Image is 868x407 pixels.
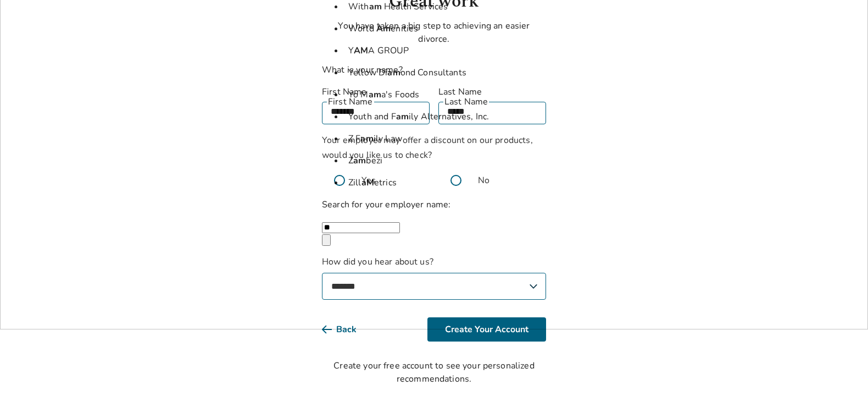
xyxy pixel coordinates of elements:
strong: am [369,89,381,101]
label: How did you hear about us? [322,255,546,300]
li: Zill etrics [344,172,546,194]
strong: am [396,111,409,123]
strong: am [369,1,384,13]
iframe: Chat Widget [813,354,868,407]
label: Search for your employer name: [322,199,451,211]
li: Y A GROUP [344,40,546,62]
strong: am [360,133,373,145]
button: Clear [322,234,331,246]
strong: aM [361,177,374,189]
strong: am [353,155,366,167]
strong: am [387,67,400,79]
li: Z bezi [344,150,546,172]
select: How did you hear about us? [322,273,546,300]
li: Z F ily Law [344,128,546,150]
button: Create Your Account [427,317,546,342]
button: Back [322,317,374,342]
li: Youth and F ily Alternatives, Inc. [344,106,546,128]
strong: AM [354,45,368,57]
li: World enities [344,18,546,40]
div: Create your free account to see your personalized recommendations. [322,359,546,386]
strong: Am [374,23,391,35]
li: Yellow Di ond Consultants [344,62,546,84]
li: Yo M a's Foods [344,84,546,106]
